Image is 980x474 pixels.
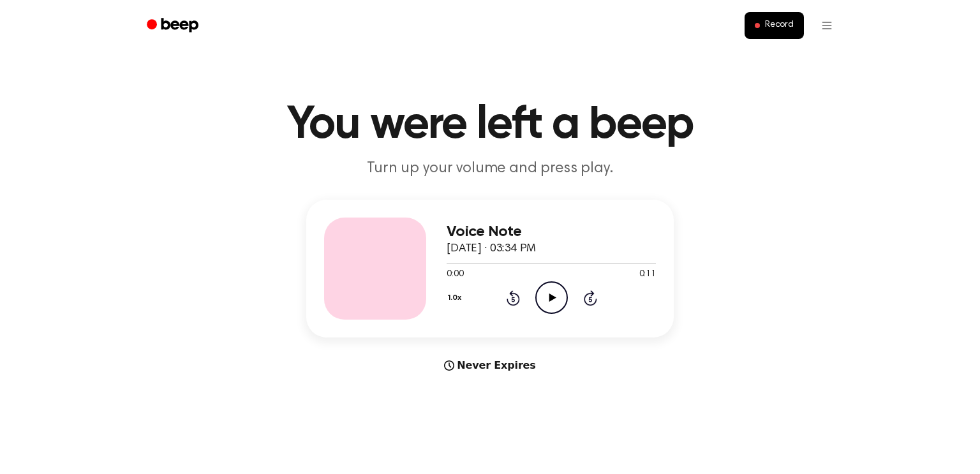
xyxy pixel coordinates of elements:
a: Beep [138,13,210,38]
span: Record [765,20,794,31]
button: Record [745,12,804,39]
button: Open menu [812,10,842,41]
h1: You were left a beep [163,102,817,148]
span: [DATE] · 03:34 PM [447,243,536,255]
p: Turn up your volume and press play. [245,158,735,179]
div: Never Expires [306,358,674,373]
span: 0:00 [447,268,463,281]
h3: Voice Note [447,223,656,241]
button: 1.0x [447,287,466,309]
span: 0:11 [639,268,656,281]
